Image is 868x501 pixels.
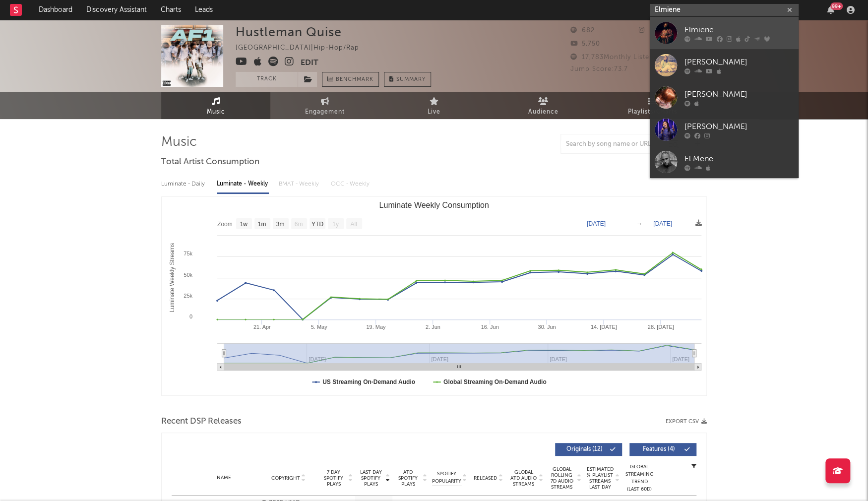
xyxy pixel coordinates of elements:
[322,72,379,87] a: Benchmark
[830,2,843,10] div: 99 +
[161,176,207,192] div: Luminate - Daily
[650,114,799,146] a: [PERSON_NAME]
[311,324,328,330] text: 5. May
[827,6,834,14] button: 99+
[366,324,386,330] text: 19. May
[236,42,371,54] div: [GEOGRAPHIC_DATA] | Hip-Hop/Rap
[570,27,595,34] span: 682
[561,446,607,452] span: Originals ( 12 )
[489,92,598,119] a: Audience
[684,88,794,100] div: [PERSON_NAME]
[639,27,673,34] span: 45,335
[684,24,794,36] div: Elmiene
[350,221,357,228] text: All
[548,466,575,490] span: Global Rolling 7D Audio Streams
[650,4,799,16] input: Search for artists
[336,74,373,86] span: Benchmark
[528,106,558,118] span: Audience
[322,378,415,385] text: US Streaming On-Demand Audio
[320,469,347,487] span: 7 Day Spotify Plays
[295,221,303,228] text: 6m
[684,153,794,165] div: El Mene
[653,220,672,227] text: [DATE]
[305,106,345,118] span: Engagement
[443,378,547,385] text: Global Streaming On-Demand Audio
[184,272,192,278] text: 50k
[650,17,799,49] a: Elmiene
[395,469,421,487] span: ATD Spotify Plays
[301,57,318,69] button: Edit
[184,250,192,256] text: 75k
[428,106,440,118] span: Live
[591,324,617,330] text: 14. [DATE]
[311,221,323,228] text: YTD
[253,324,271,330] text: 21. Apr
[474,475,497,481] span: Released
[598,92,707,119] a: Playlists/Charts
[570,41,600,47] span: 5,750
[384,72,431,87] button: Summary
[624,463,654,493] div: Global Streaming Trend (Last 60D)
[561,140,666,148] input: Search by song name or URL
[650,81,799,114] a: [PERSON_NAME]
[161,416,242,428] span: Recent DSP Releases
[169,243,176,313] text: Luminate Weekly Streams
[650,49,799,81] a: [PERSON_NAME]
[636,446,682,452] span: Features ( 4 )
[236,72,298,87] button: Track
[217,221,233,228] text: Zoom
[666,419,707,425] button: Export CSV
[379,92,489,119] a: Live
[207,106,225,118] span: Music
[162,197,706,395] svg: Luminate Weekly Consumption
[217,176,269,192] div: Luminate - Weekly
[510,469,537,487] span: Global ATD Audio Streams
[258,221,266,228] text: 1m
[570,66,628,72] span: Jump Score: 73.7
[629,443,696,456] button: Features(4)
[236,25,342,39] div: Hustleman Quise
[184,293,192,299] text: 25k
[161,92,270,119] a: Music
[396,77,426,82] span: Summary
[332,221,339,228] text: 1y
[650,146,799,178] a: El Mene
[379,201,489,209] text: Luminate Weekly Consumption
[684,56,794,68] div: [PERSON_NAME]
[189,313,192,319] text: 0
[586,466,614,490] span: Estimated % Playlist Streams Last Day
[684,121,794,132] div: [PERSON_NAME]
[240,221,248,228] text: 1w
[161,156,259,168] span: Total Artist Consumption
[270,92,379,119] a: Engagement
[358,469,384,487] span: Last Day Spotify Plays
[481,324,498,330] text: 16. Jun
[271,475,300,481] span: Copyright
[432,470,461,485] span: Spotify Popularity
[628,106,677,118] span: Playlists/Charts
[191,474,256,482] div: Name
[587,220,606,227] text: [DATE]
[276,221,285,228] text: 3m
[426,324,440,330] text: 2. Jun
[570,54,664,61] span: 17,783 Monthly Listeners
[647,324,674,330] text: 28. [DATE]
[538,324,556,330] text: 30. Jun
[636,220,642,227] text: →
[555,443,622,456] button: Originals(12)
